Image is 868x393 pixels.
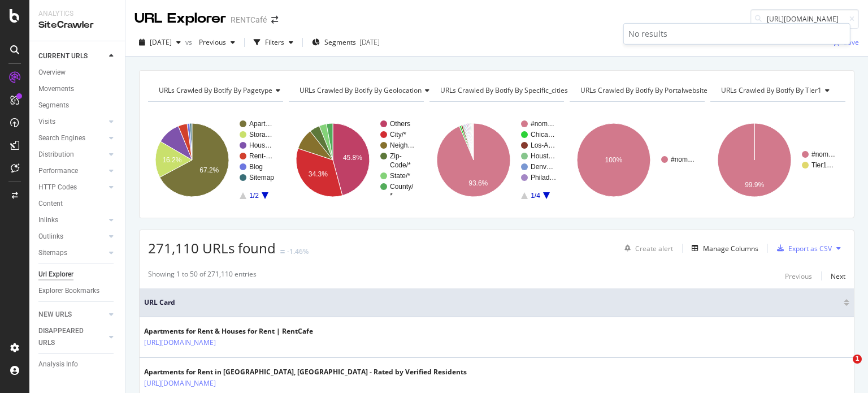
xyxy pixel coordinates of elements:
[38,132,106,144] a: Search Engines
[249,120,272,128] text: Apart…
[468,179,488,187] text: 93.6%
[249,163,263,171] text: Blog
[772,239,832,257] button: Export as CSV
[287,247,309,256] div: -1.46%
[719,81,839,100] h4: URLs Crawled By Botify By tier1
[438,81,585,100] h4: URLs Crawled By Botify By specific_cities
[38,214,58,226] div: Inlinks
[38,83,74,95] div: Movements
[390,161,411,169] text: Code/*
[38,198,117,210] a: Content
[750,9,859,29] input: Find a URL
[38,214,106,226] a: Inlinks
[785,269,812,283] button: Previous
[194,37,226,47] span: Previous
[144,337,216,348] a: [URL][DOMAIN_NAME]
[390,172,410,180] text: State/*
[144,367,467,377] div: Apartments for Rent in [GEOGRAPHIC_DATA], [GEOGRAPHIC_DATA] - Rated by Verified Residents
[150,37,172,47] span: 2025 Apr. 10th
[38,309,72,321] div: NEW URLS
[144,326,313,336] div: Apartments for Rent & Houses for Rent | RentCafe
[157,81,289,100] h4: URLs Crawled By Botify By pagetype
[249,141,272,149] text: Hous…
[687,241,758,255] button: Manage Columns
[249,33,298,51] button: Filters
[38,67,66,79] div: Overview
[144,297,841,308] span: URL Card
[788,244,832,253] div: Export as CSV
[300,85,422,95] span: URLs Crawled By Botify By geolocation
[134,33,185,51] button: [DATE]
[531,174,556,182] text: Philad…
[38,231,63,243] div: Outlinks
[531,131,555,139] text: Chica…
[289,111,422,209] svg: A chart.
[249,192,259,200] text: 1/2
[721,85,822,95] span: URLs Crawled By Botify By tier1
[710,111,844,209] svg: A chart.
[144,378,216,389] a: [URL][DOMAIN_NAME]
[38,309,106,321] a: NEW URLS
[38,359,117,370] a: Analysis Info
[249,174,274,182] text: Sitemap
[635,244,673,253] div: Create alert
[159,85,272,95] span: URLs Crawled By Botify By pagetype
[785,271,812,281] div: Previous
[38,149,74,161] div: Distribution
[148,111,281,209] svg: A chart.
[531,152,555,160] text: Houst…
[605,156,623,164] text: 100%
[38,100,117,111] a: Segments
[309,170,328,178] text: 34.3%
[38,182,106,193] a: HTTP Codes
[390,141,414,149] text: Neigh…
[38,19,116,32] div: SiteCrawler
[429,111,563,209] svg: A chart.
[38,50,88,62] div: CURRENT URLS
[570,111,703,209] svg: A chart.
[531,120,554,128] text: #nom…
[148,239,276,257] span: 271,110 URLs found
[199,166,219,174] text: 67.2%
[271,16,278,24] div: arrow-right-arrow-left
[324,37,356,47] span: Segments
[38,165,106,177] a: Performance
[703,244,758,253] div: Manage Columns
[38,165,78,177] div: Performance
[390,183,414,191] text: County/
[390,152,402,160] text: Zip-
[38,269,73,280] div: Url Explorer
[831,269,845,283] button: Next
[531,163,553,171] text: Denv…
[38,67,117,79] a: Overview
[440,85,568,95] span: URLs Crawled By Botify By specific_cities
[185,37,194,47] span: vs
[844,37,859,47] div: Save
[38,269,117,280] a: Url Explorer
[38,325,96,349] div: DISAPPEARED URLS
[628,28,845,40] div: No results
[307,33,384,51] button: Segments[DATE]
[249,152,272,160] text: Rent-…
[811,161,834,169] text: Tier1…
[343,154,362,162] text: 45.8%
[134,9,226,28] div: URL Explorer
[38,247,106,259] a: Sitemaps
[194,33,240,51] button: Previous
[830,355,857,382] iframe: Intercom live chat
[231,14,267,25] div: RENTCafé
[531,192,540,200] text: 1/4
[38,50,106,62] a: CURRENT URLS
[162,156,181,164] text: 16.2%
[38,9,116,19] div: Analytics
[265,37,284,47] div: Filters
[831,271,845,281] div: Next
[38,285,99,297] div: Explorer Bookmarks
[580,85,708,95] span: URLs Crawled By Botify By portalwebsite
[38,116,106,128] a: Visits
[38,100,69,111] div: Segments
[38,198,63,210] div: Content
[38,247,67,259] div: Sitemaps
